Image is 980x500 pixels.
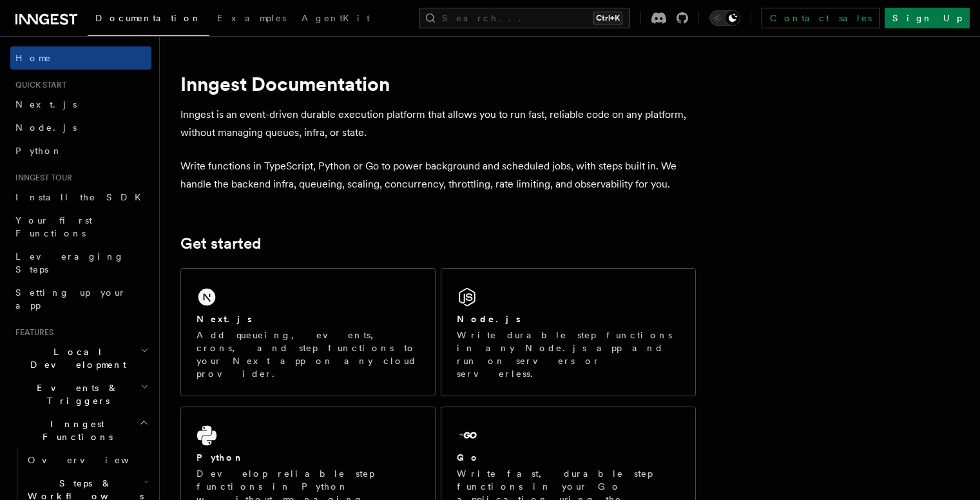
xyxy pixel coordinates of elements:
a: Your first Functions [10,209,151,245]
span: Leveraging Steps [15,251,124,274]
span: Local Development [10,345,140,371]
a: Contact sales [762,8,879,28]
h1: Inngest Documentation [180,72,696,95]
p: Write durable step functions in any Node.js app and run on servers or serverless. [457,329,680,380]
span: Quick start [10,80,66,90]
a: Overview [23,448,151,472]
button: Events & Triggers [10,376,151,412]
button: Search...Ctrl+K [419,8,630,28]
span: Inngest Functions [10,418,139,443]
span: AgentKit [302,13,370,23]
span: Setting up your app [15,287,126,311]
a: Setting up your app [10,281,151,317]
span: Install the SDK [15,192,149,202]
a: Leveraging Steps [10,245,151,281]
h2: Next.js [197,312,252,325]
span: Home [15,52,52,64]
p: Inngest is an event-driven durable execution platform that allows you to run fast, reliable code ... [180,106,696,142]
a: Install the SDK [10,186,151,209]
a: Examples [209,4,294,35]
a: Node.js [10,116,151,139]
span: Next.js [15,99,77,110]
a: Python [10,139,151,162]
span: Events & Triggers [10,381,140,407]
kbd: Ctrl+K [593,12,622,24]
a: Next.jsAdd queueing, events, crons, and step functions to your Next app on any cloud provider. [180,268,436,396]
button: Inngest Functions [10,412,151,448]
span: Python [15,146,62,156]
h2: Python [197,451,244,464]
a: Home [10,46,151,70]
span: Documentation [95,13,202,23]
span: Your first Functions [15,215,92,238]
span: Overview [28,455,160,465]
p: Write functions in TypeScript, Python or Go to power background and scheduled jobs, with steps bu... [180,157,696,193]
a: Next.js [10,93,151,116]
span: Examples [217,13,286,23]
span: Node.js [15,122,77,133]
h2: Node.js [457,312,521,325]
a: AgentKit [294,4,378,35]
a: Node.jsWrite durable step functions in any Node.js app and run on servers or serverless. [441,268,696,396]
a: Get started [180,235,261,253]
button: Local Development [10,340,151,376]
a: Documentation [88,4,209,36]
span: Inngest tour [10,173,72,183]
h2: Go [457,451,480,464]
p: Add queueing, events, crons, and step functions to your Next app on any cloud provider. [197,329,419,380]
button: Toggle dark mode [709,10,740,26]
span: Features [10,327,53,338]
a: Sign Up [885,8,970,28]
